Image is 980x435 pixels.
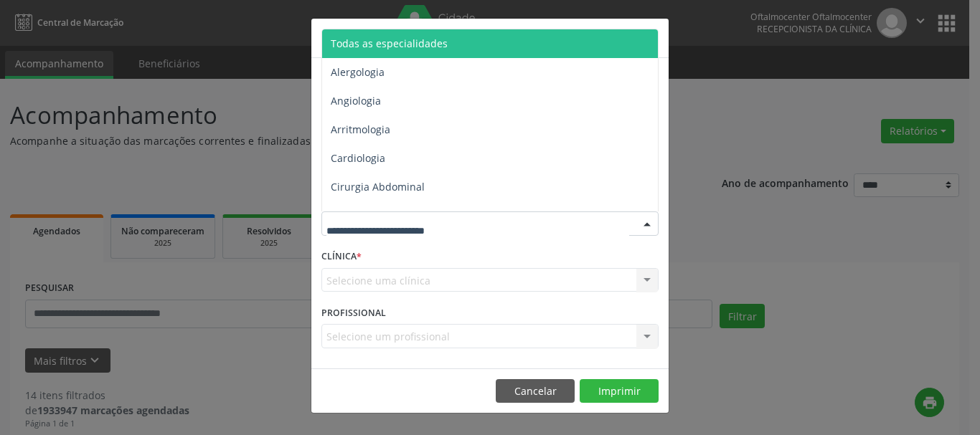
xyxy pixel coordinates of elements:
span: Todas as especialidades [331,37,448,50]
label: CLÍNICA [321,246,362,268]
h5: Relatório de agendamentos [321,29,486,47]
span: Angiologia [331,94,381,107]
span: Cardiologia [331,151,385,165]
button: Cancelar [496,379,575,403]
span: Arritmologia [331,123,390,136]
span: Alergologia [331,65,385,79]
span: Cirurgia Bariatrica [331,209,419,222]
button: Imprimir [580,379,659,403]
label: PROFISSIONAL [321,302,386,324]
span: Cirurgia Abdominal [331,180,425,193]
button: Close [640,19,669,54]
